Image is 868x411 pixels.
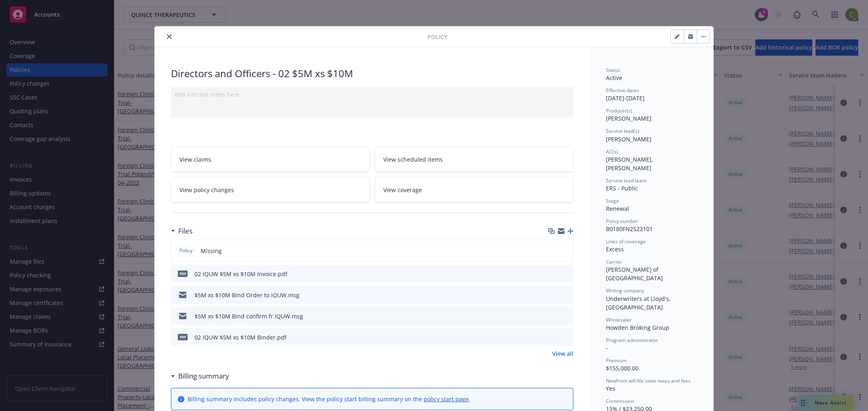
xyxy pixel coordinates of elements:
span: Writing company [606,287,644,294]
span: pdf [178,270,188,277]
a: View coverage [375,177,574,203]
div: Files [171,226,192,236]
span: Premium [606,357,627,364]
a: View scheduled items [375,147,574,172]
span: View claims [179,155,211,164]
span: [PERSON_NAME], [PERSON_NAME] [606,156,655,172]
span: Carrier [606,258,622,265]
button: download file [550,291,556,299]
span: Newfront will file state taxes and fees [606,377,691,384]
div: Billing summary includes policy changes. View the policy start billing summary on the . [188,395,470,403]
button: preview file [563,312,570,320]
div: [DATE] - [DATE] [606,87,697,102]
div: Add internal notes here... [174,90,570,99]
div: Directors and Officers - 02 $5M xs $10M [171,67,573,80]
div: $5M xs $10M Bind Order to IQUW.msg [195,291,300,299]
a: View claims [171,147,370,172]
button: preview file [563,291,570,299]
span: Stage [606,197,619,204]
span: Effective dates [606,87,639,94]
span: pdf [178,334,188,340]
button: preview file [563,270,570,278]
span: Yes [606,385,615,392]
span: Commission [606,398,634,405]
span: Underwriters at Lloyd's, [GEOGRAPHIC_DATA] [606,295,672,311]
span: Renewal [606,205,629,212]
span: Program administrator [606,337,658,344]
span: ERS - Public [606,184,638,192]
button: preview file [563,333,570,342]
button: download file [550,333,556,342]
button: download file [550,312,556,320]
div: Billing summary [171,371,229,381]
span: Policy [178,247,194,254]
span: View policy changes [179,186,234,194]
span: Status [606,67,620,74]
span: [PERSON_NAME] of [GEOGRAPHIC_DATA] [606,266,663,282]
span: Producer(s) [606,107,632,114]
div: Excess [606,245,697,253]
span: View coverage [383,186,422,194]
span: Missing [201,247,222,255]
span: Howden Broking Group [606,324,669,331]
span: Policy number [606,218,638,225]
span: Service lead team [606,177,647,184]
span: Policy [427,32,447,41]
span: [PERSON_NAME] [606,135,652,143]
a: View policy changes [171,177,370,203]
a: View all [552,349,573,358]
span: Lines of coverage [606,238,646,245]
span: AC(s) [606,148,618,155]
div: 02 IQUW $5M xs $10M Binder.pdf [195,333,286,342]
div: $5M xs $10M Bind confirm fr IQUW.msg [195,312,303,320]
span: Active [606,74,622,82]
button: close [164,32,174,41]
span: B0180FN2522101 [606,225,653,233]
a: policy start page [424,395,469,403]
span: Wholesaler [606,316,632,323]
span: - [606,344,608,352]
button: download file [550,270,556,278]
span: View scheduled items [383,155,443,164]
h3: Files [178,226,192,236]
div: 02 IQUW $5M xs $10M Invoice.pdf [195,270,287,278]
span: $155,000.00 [606,364,638,372]
span: [PERSON_NAME] [606,115,652,122]
h3: Billing summary [178,371,229,381]
span: Service lead(s) [606,128,639,134]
